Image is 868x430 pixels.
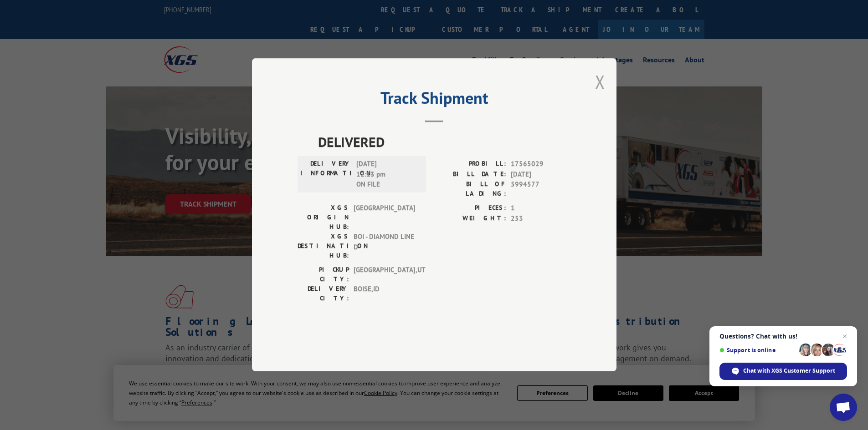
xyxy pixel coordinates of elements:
[318,132,571,152] span: DELIVERED
[511,213,571,224] span: 253
[298,265,349,284] label: PICKUP CITY:
[830,394,857,421] a: Open chat
[434,159,506,170] label: PROBILL:
[511,180,571,199] span: 5994577
[434,213,506,224] label: WEIGHT:
[743,367,835,375] span: Chat with XGS Customer Support
[354,284,415,304] span: BOISE , ID
[434,169,506,180] label: BILL DATE:
[511,169,571,180] span: [DATE]
[298,284,349,304] label: DELIVERY CITY:
[434,203,506,214] label: PIECES:
[719,347,796,354] span: Support is online
[511,159,571,170] span: 17565029
[354,203,415,232] span: [GEOGRAPHIC_DATA]
[298,203,349,232] label: XGS ORIGIN HUB:
[354,232,415,261] span: BOI - DIAMOND LINE D
[354,265,415,284] span: [GEOGRAPHIC_DATA] , UT
[298,232,349,261] label: XGS DESTINATION HUB:
[719,333,847,340] span: Questions? Chat with us!
[356,159,418,190] span: [DATE] 12:13 pm ON FILE
[595,70,605,94] button: Close modal
[511,203,571,214] span: 1
[298,91,571,109] h2: Track Shipment
[434,180,506,199] label: BILL OF LADING:
[300,159,352,190] label: DELIVERY INFORMATION:
[719,363,847,380] span: Chat with XGS Customer Support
